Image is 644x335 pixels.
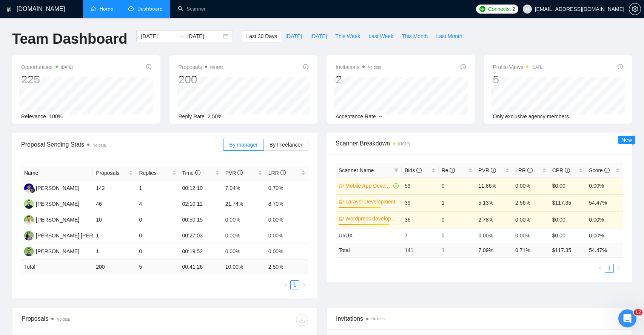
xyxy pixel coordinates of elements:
td: 2.56% [512,194,549,211]
img: AC [24,215,34,225]
div: [PERSON_NAME] [36,247,79,255]
time: [DATE] [532,65,543,69]
span: left [283,283,288,287]
a: SS[PERSON_NAME] [PERSON_NAME] [24,232,124,238]
td: 0.00% [586,177,623,194]
input: Start date [141,32,175,40]
button: Last Month [432,30,466,42]
td: 00:27:03 [179,228,222,244]
span: crown [339,183,344,188]
div: [PERSON_NAME] [36,184,79,192]
th: Replies [136,166,179,181]
h1: Team Dashboard [12,30,127,48]
td: $ 117.35 [549,243,586,257]
td: 0.00% [222,244,265,260]
span: This Week [335,32,360,40]
td: 0.00% [265,212,308,228]
span: Proposal Sending Stats [21,140,223,149]
button: left [281,280,290,289]
span: 100% [49,113,63,119]
a: homeHome [91,6,113,12]
span: No data [210,65,223,69]
td: 0.00% [265,244,308,260]
span: left [598,266,602,271]
td: 00:41:26 [179,260,222,274]
td: 39 [402,194,439,211]
td: 0.70% [265,181,308,196]
span: -- [379,113,382,119]
span: LRR [515,167,533,173]
span: Time [182,170,200,176]
td: 0 [136,228,179,244]
td: 1 [136,181,179,196]
span: No data [92,143,106,147]
td: 0.00% [512,211,549,228]
span: Opportunities [21,63,73,72]
a: setting [629,6,641,12]
span: 2 [512,5,515,13]
div: [PERSON_NAME] [36,216,79,224]
span: info-circle [450,168,455,173]
span: download [296,317,308,323]
td: 0.71 % [512,243,549,257]
span: info-circle [527,168,533,173]
span: Scanner Name [339,167,374,173]
span: Replies [139,169,170,177]
span: No data [368,65,381,69]
td: 142 [93,181,136,196]
span: info-circle [195,170,200,175]
td: 0.00% [222,228,265,244]
img: FR [24,184,34,193]
span: PVR [225,170,243,176]
span: setting [629,6,641,12]
div: 225 [21,72,73,87]
td: Total [21,260,93,274]
span: Last Month [436,32,462,40]
a: NK[PERSON_NAME] [24,248,79,254]
td: 7.09 % [475,243,512,257]
td: 54.47 % [586,243,623,257]
td: 0.00% [222,212,265,228]
span: Only exclusive agency members [493,113,569,119]
span: Re [442,167,455,173]
span: info-circle [416,168,422,173]
span: Score [589,167,609,173]
td: 0.00% [475,228,512,243]
td: $0.00 [549,211,586,228]
td: 59 [402,177,439,194]
td: 8.70% [265,196,308,212]
a: Laravel Development [345,197,397,206]
span: to [178,33,184,39]
td: 0.00% [512,177,549,194]
span: info-circle [491,168,496,173]
span: crown [339,216,344,221]
div: 200 [179,72,223,87]
button: Last 30 Days [242,30,281,42]
span: Dashboard [137,6,163,12]
td: 11.86% [475,177,512,194]
img: logo [6,3,12,15]
td: 02:10:12 [179,196,222,212]
td: 5 [136,260,179,274]
li: Next Page [614,264,623,273]
span: Scanner Breakdown [336,139,623,148]
td: 0 [136,212,179,228]
span: info-circle [237,170,243,175]
a: 1 [291,281,299,289]
button: This Week [331,30,364,42]
time: [DATE] [61,65,72,69]
span: filter [394,168,399,173]
td: 00:19:52 [179,244,222,260]
div: [PERSON_NAME] [PERSON_NAME] [36,231,124,240]
td: $0.00 [549,177,586,194]
button: Last Week [364,30,397,42]
span: No data [57,317,70,321]
td: 7 [402,228,439,243]
li: Next Page [299,280,308,289]
td: 0 [136,244,179,260]
a: Wordpress development [345,214,397,223]
td: 46 [93,196,136,212]
td: 0 [439,228,476,243]
span: Invitations [336,314,622,323]
li: 1 [290,280,299,289]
